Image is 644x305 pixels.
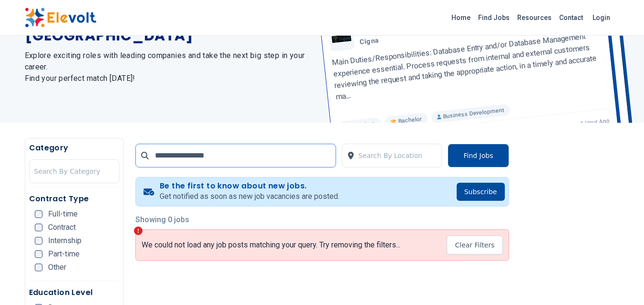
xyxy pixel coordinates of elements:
a: Resources [513,10,555,25]
button: Find Jobs [448,144,509,167]
span: Contract [48,224,76,231]
h5: Contract Type [29,193,120,205]
h5: Category [29,142,120,154]
input: Contract [35,224,42,231]
img: Elevolt [25,8,96,28]
a: Home [448,10,474,25]
input: Internship [35,237,42,245]
span: Internship [48,237,82,245]
span: Other [48,264,66,271]
input: Other [35,264,42,271]
h5: Education Level [29,287,120,298]
input: Full-time [35,210,42,218]
h2: Explore exciting roles with leading companies and take the next big step in your career. Find you... [25,50,311,84]
a: Contact [555,10,587,25]
a: Find Jobs [474,10,513,25]
span: Part-time [48,250,80,258]
p: Get notified as soon as new job vacancies are posted. [160,191,339,202]
button: Clear Filters [447,236,502,255]
span: Full-time [48,210,78,218]
h4: Be the first to know about new jobs. [160,181,339,191]
a: Login [587,8,616,27]
button: Subscribe [457,183,505,201]
iframe: Chat Widget [596,259,644,305]
input: Part-time [35,250,42,258]
p: We could not load any job posts matching your query. Try removing the filters... [142,240,400,250]
p: Showing 0 jobs [135,214,509,226]
h1: The Latest Jobs in [GEOGRAPHIC_DATA] [25,10,311,44]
